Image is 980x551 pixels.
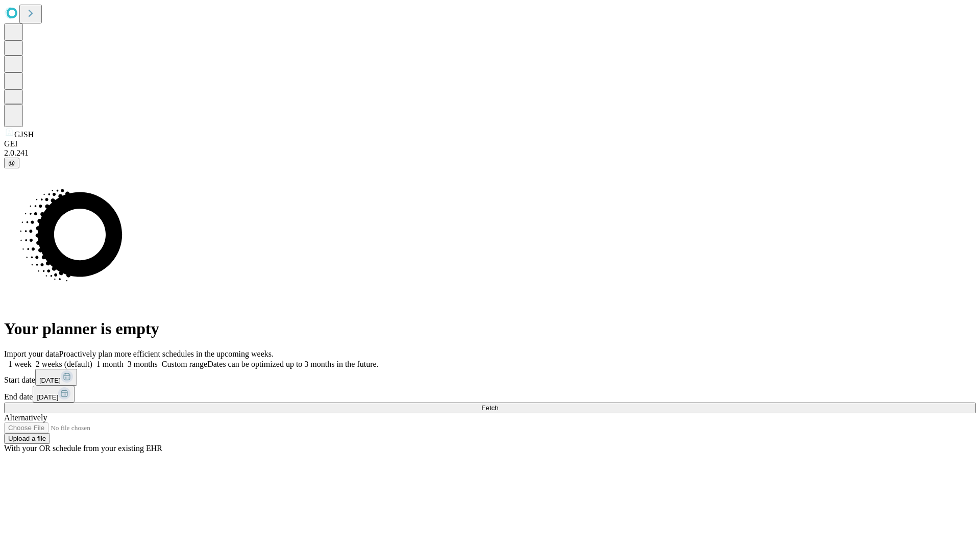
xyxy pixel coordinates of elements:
div: Start date [4,369,976,386]
span: [DATE] [37,393,58,401]
span: Custom range [162,360,207,368]
span: Dates can be optimized up to 3 months in the future. [207,360,378,368]
h1: Your planner is empty [4,319,976,338]
span: Fetch [481,404,498,412]
span: [DATE] [39,377,61,384]
div: End date [4,386,976,403]
span: GJSH [14,130,34,139]
span: @ [8,159,15,167]
button: @ [4,158,19,168]
button: [DATE] [33,386,75,403]
div: GEI [4,139,976,148]
button: Upload a file [4,433,50,444]
span: 3 months [128,360,158,368]
div: 2.0.241 [4,148,976,158]
span: 1 week [8,360,32,368]
span: 2 weeks (default) [36,360,92,368]
span: Import your data [4,349,59,358]
span: Alternatively [4,413,47,422]
span: Proactively plan more efficient schedules in the upcoming weeks. [59,349,274,358]
span: 1 month [96,360,124,368]
span: With your OR schedule from your existing EHR [4,444,162,453]
button: Fetch [4,403,976,413]
button: [DATE] [35,369,77,386]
